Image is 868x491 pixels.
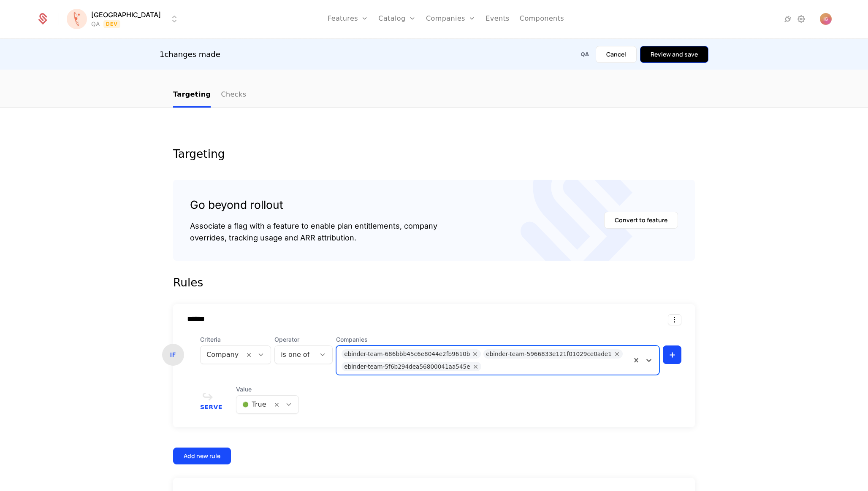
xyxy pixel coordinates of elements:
a: Integrations [783,14,793,24]
ul: Choose Sub Page [173,83,246,108]
button: Cancel [596,46,637,63]
div: Targeting [173,148,695,159]
span: Serve [200,404,222,410]
a: Targeting [173,83,211,108]
img: Igor Grebenarovic [820,13,832,25]
div: ebinder-team-686bbb45c6e8044e2fb9610b [344,349,470,359]
div: Go beyond rollout [190,197,437,213]
div: Add new rule [184,452,220,460]
a: Settings [796,14,806,24]
div: QA [581,51,589,58]
button: Select environment [69,10,179,28]
div: ebinder-team-5f6b294dea56800041aa545e [344,362,470,371]
button: + [663,345,681,364]
div: IF [162,344,184,366]
div: Rules [173,274,695,291]
span: Companies [336,335,659,344]
img: Florence [67,9,87,29]
div: ebinder-team-5966833e121f01029ce0ade1 [486,349,612,359]
div: 1 changes made [160,49,220,60]
nav: Main [173,83,695,108]
button: Select action [668,314,681,325]
button: Review and save [640,46,708,63]
button: Open user button [820,13,832,25]
span: Criteria [200,335,271,344]
span: [GEOGRAPHIC_DATA] [91,10,161,20]
button: Convert to feature [604,212,678,229]
div: Remove ebinder-team-5966833e121f01029ce0ade1 [612,349,623,359]
button: Add new rule [173,448,231,464]
div: Remove ebinder-team-686bbb45c6e8044e2fb9610b [470,349,481,359]
span: Value [236,385,299,394]
div: Remove ebinder-team-5f6b294dea56800041aa545e [470,362,481,371]
div: Associate a flag with a feature to enable plan entitlements, company overrides, tracking usage an... [190,220,437,244]
div: QA [91,20,100,28]
span: Dev [103,20,121,28]
a: Checks [221,83,246,108]
span: Operator [274,335,333,344]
